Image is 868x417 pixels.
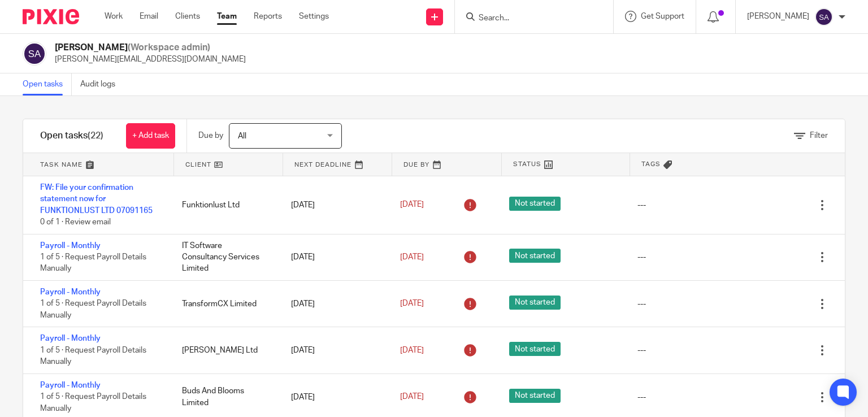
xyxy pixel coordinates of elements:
[40,335,101,342] a: Payroll - Monthly
[40,288,101,296] a: Payroll - Monthly
[23,9,79,24] img: Pixie
[637,251,646,263] div: ---
[80,73,124,95] a: Audit logs
[198,130,223,141] p: Due by
[400,300,424,308] span: [DATE]
[641,159,661,169] span: Tags
[280,293,389,315] div: [DATE]
[40,393,146,413] span: 1 of 5 · Request Payroll Details Manually
[509,389,561,403] span: Not started
[171,293,280,315] div: TransformCX Limited
[40,184,153,215] a: FW: File your confirmation statement now for FUNKTIONLUST LTD 07091165
[815,8,833,26] img: svg%3E
[55,54,246,65] p: [PERSON_NAME][EMAIL_ADDRESS][DOMAIN_NAME]
[217,11,237,22] a: Team
[509,249,561,263] span: Not started
[641,12,684,20] span: Get Support
[637,392,646,403] div: ---
[40,130,103,142] h1: Open tasks
[280,339,389,362] div: [DATE]
[105,11,123,22] a: Work
[40,346,146,366] span: 1 of 5 · Request Payroll Details Manually
[509,197,561,211] span: Not started
[400,201,424,209] span: [DATE]
[400,346,424,354] span: [DATE]
[747,11,809,22] p: [PERSON_NAME]
[55,42,246,54] h2: [PERSON_NAME]
[637,199,646,211] div: ---
[400,253,424,261] span: [DATE]
[171,194,280,216] div: Funktionlust Ltd
[128,43,210,52] span: (Workspace admin)
[810,132,828,140] span: Filter
[88,131,103,140] span: (22)
[171,339,280,362] div: [PERSON_NAME] Ltd
[509,296,561,310] span: Not started
[23,42,46,66] img: svg%3E
[40,381,101,389] a: Payroll - Monthly
[478,14,579,24] input: Search
[171,234,280,280] div: IT Software Consultancy Services Limited
[23,73,72,95] a: Open tasks
[299,11,329,22] a: Settings
[254,11,282,22] a: Reports
[280,194,389,216] div: [DATE]
[40,218,111,226] span: 0 of 1 · Review email
[40,253,146,273] span: 1 of 5 · Request Payroll Details Manually
[238,132,246,140] span: All
[171,380,280,414] div: Buds And Blooms Limited
[280,386,389,409] div: [DATE]
[637,298,646,310] div: ---
[400,393,424,401] span: [DATE]
[280,246,389,268] div: [DATE]
[637,345,646,356] div: ---
[140,11,158,22] a: Email
[175,11,200,22] a: Clients
[126,123,175,149] a: + Add task
[40,242,101,250] a: Payroll - Monthly
[40,300,146,320] span: 1 of 5 · Request Payroll Details Manually
[509,342,561,356] span: Not started
[513,159,541,169] span: Status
